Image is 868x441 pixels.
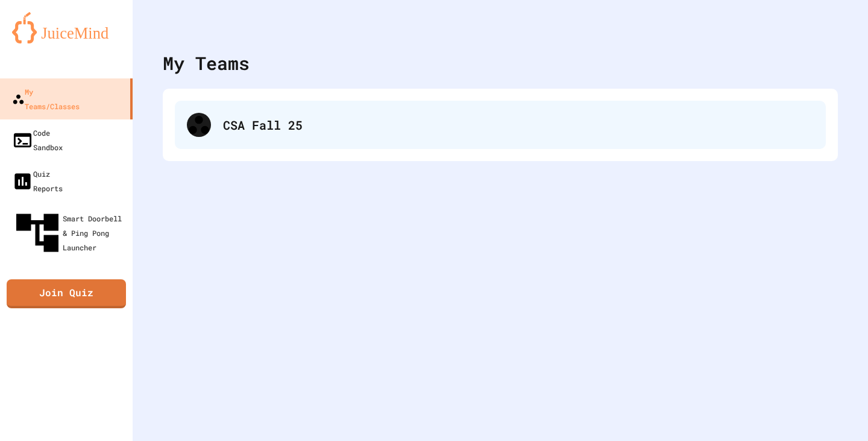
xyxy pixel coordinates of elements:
div: Smart Doorbell & Ping Pong Launcher [12,208,128,258]
div: CSA Fall 25 [223,116,814,134]
img: logo-orange.svg [12,12,121,43]
div: My Teams [163,49,250,77]
div: Quiz Reports [12,167,63,195]
div: My Teams/Classes [12,84,80,113]
a: Join Quiz [7,279,126,308]
div: Code Sandbox [12,125,63,154]
div: CSA Fall 25 [175,101,826,149]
